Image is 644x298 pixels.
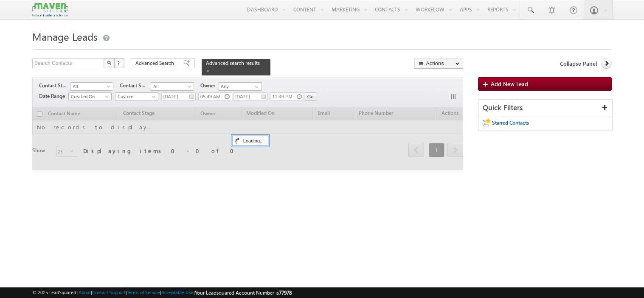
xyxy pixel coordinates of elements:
[560,60,597,67] span: Collapse Panel
[32,2,68,17] img: Custom Logo
[69,93,109,100] span: Created On
[115,92,158,101] a: Custom
[219,82,262,91] input: Type to Search
[70,82,113,91] a: All
[195,290,292,296] span: Your Leadsquared Account Number is
[250,83,261,91] a: Show All Items
[117,59,121,67] span: ?
[135,59,177,67] span: Advanced Search
[492,120,529,126] span: Starred Contacts
[206,60,260,66] span: Advanced search results
[39,92,68,100] span: Date Range
[39,82,70,89] span: Contact Stage
[115,93,156,100] span: Custom
[491,80,528,87] span: Add New Lead
[70,83,111,90] span: All
[279,290,292,296] span: 77978
[200,82,219,89] span: Owner
[120,82,151,89] span: Contact Source
[32,30,98,43] span: Manage Leads
[68,92,112,101] a: Created On
[114,58,124,68] button: ?
[32,289,292,297] span: © 2025 LeadSquared | | | | |
[414,58,463,69] button: Actions
[92,290,126,295] a: Contact Support
[79,290,91,295] a: About
[127,290,160,295] a: Terms of Service
[161,290,194,295] a: Acceptable Use
[151,82,194,91] a: All
[107,61,111,65] img: Search
[151,83,191,90] span: All
[478,100,612,116] div: Quick Filters
[305,92,316,101] input: Go
[232,136,268,146] div: Loading...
